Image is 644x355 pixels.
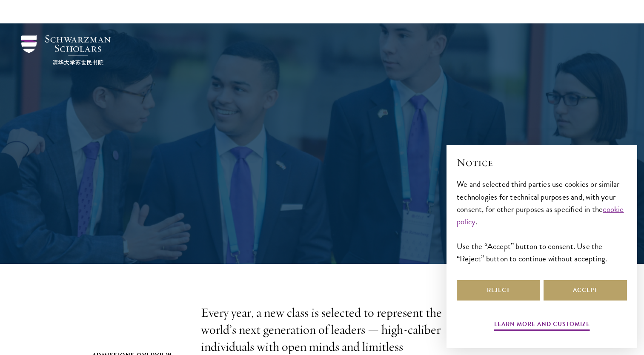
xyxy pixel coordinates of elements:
[21,35,111,65] img: Schwarzman Scholars
[457,155,627,170] h2: Notice
[457,203,624,228] a: cookie policy
[544,280,627,301] button: Accept
[457,280,540,301] button: Reject
[494,319,590,332] button: Learn more and customize
[457,178,627,264] div: We and selected third parties use cookies or similar technologies for technical purposes and, wit...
